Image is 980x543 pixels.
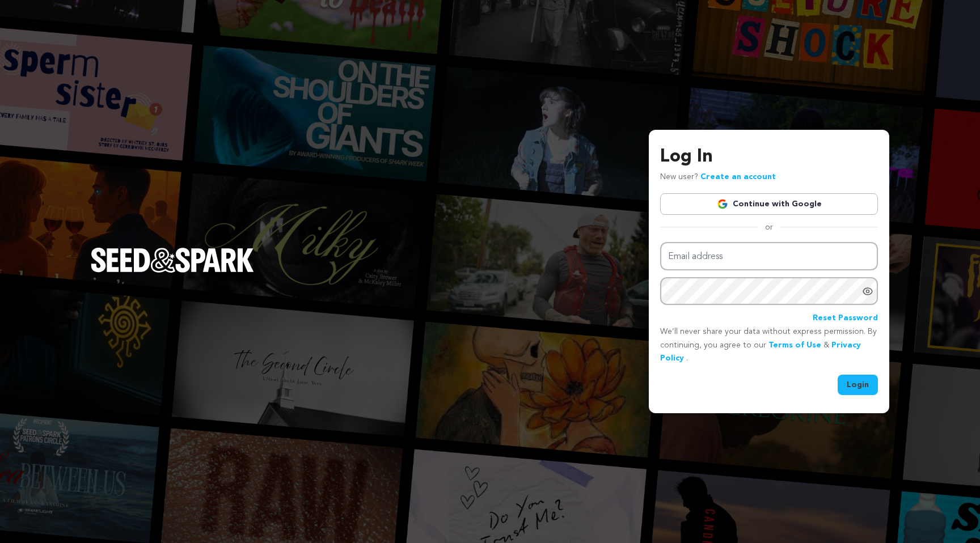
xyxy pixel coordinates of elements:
h3: Log In [660,143,878,171]
span: or [758,222,780,233]
img: Seed&Spark Logo [91,248,254,273]
img: Google logo [717,198,728,210]
p: We’ll never share your data without express permission. By continuing, you agree to our & . [660,325,878,366]
input: Email address [660,242,878,271]
button: Login [838,375,878,395]
a: Create an account [700,173,776,181]
a: Continue with Google [660,193,878,215]
a: Terms of Use [768,341,821,349]
a: Reset Password [813,312,878,325]
a: Seed&Spark Homepage [91,248,254,295]
a: Show password as plain text. Warning: this will display your password on the screen. [862,286,873,297]
p: New user? [660,171,776,184]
